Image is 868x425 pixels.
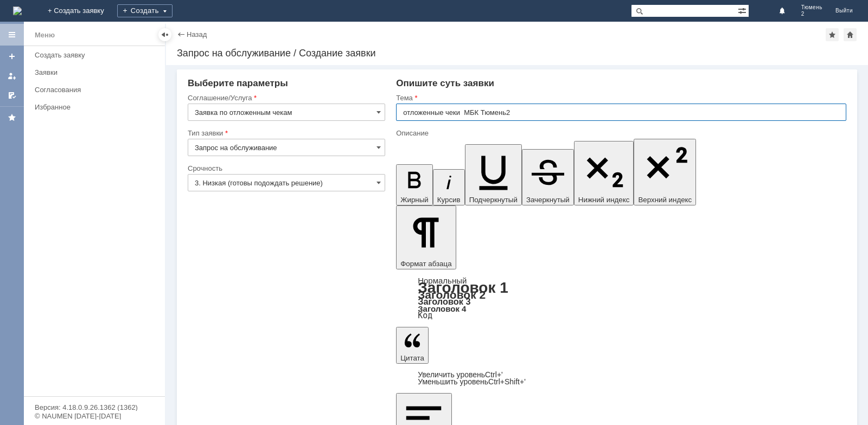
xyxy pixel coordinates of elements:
button: Формат абзаца [396,205,456,269]
button: Верхний индекс [634,139,696,205]
div: Избранное [35,103,146,111]
button: Нижний индекс [574,141,634,205]
a: Заголовок 2 [418,288,486,301]
div: Согласования [35,86,158,94]
a: Мои согласования [3,87,21,104]
div: Версия: 4.18.0.9.26.1362 (1362) [35,404,154,411]
button: Подчеркнутый [465,144,522,205]
div: Сделать домашней страницей [844,28,857,41]
button: Зачеркнутый [522,149,574,205]
span: Опишите суть заявки [396,78,494,88]
span: Зачеркнутый [526,196,570,204]
div: Скрыть меню [158,28,171,41]
span: Ctrl+' [485,370,503,379]
span: Подчеркнутый [469,196,518,204]
div: Создать [117,4,173,17]
span: Расширенный поиск [738,5,749,15]
button: Цитата [396,327,429,364]
div: Создать заявку [35,51,158,59]
img: logo [13,7,22,15]
a: Перейти на домашнюю страницу [13,7,22,15]
span: Нижний индекс [578,196,630,204]
span: Формат абзаца [400,260,451,268]
a: Согласования [30,81,163,98]
div: Срочность [188,165,383,172]
a: Increase [418,370,503,379]
div: Меню [35,29,55,42]
div: Добавить в избранное [826,28,839,41]
button: Курсив [433,169,465,205]
a: Заголовок 3 [418,297,470,306]
div: Формат абзаца [396,277,846,319]
a: Заголовок 4 [418,304,466,313]
div: Цитата [396,371,846,385]
div: © NAUMEN [DATE]-[DATE] [35,413,154,420]
a: Заголовок 1 [418,279,508,296]
a: Создать заявку [30,47,163,63]
div: Тема [396,94,844,101]
a: Создать заявку [3,48,21,65]
div: Запрос на обслуживание / Создание заявки [177,48,857,59]
span: Тюмень [801,4,822,11]
span: Выберите параметры [188,78,288,88]
a: Код [418,311,432,320]
a: Мои заявки [3,67,21,85]
span: 2 [801,11,822,17]
button: Жирный [396,164,433,205]
a: Decrease [418,377,526,386]
span: Жирный [400,196,429,204]
div: Описание [396,130,844,137]
a: Нормальный [418,276,467,285]
a: Назад [187,30,207,38]
span: Верхний индекс [638,196,692,204]
span: Ctrl+Shift+' [488,377,526,386]
a: Заявки [30,64,163,81]
div: Заявки [35,68,158,76]
span: Курсив [437,196,461,204]
div: Соглашение/Услуга [188,94,383,101]
span: Цитата [400,354,424,362]
div: Тип заявки [188,130,383,137]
